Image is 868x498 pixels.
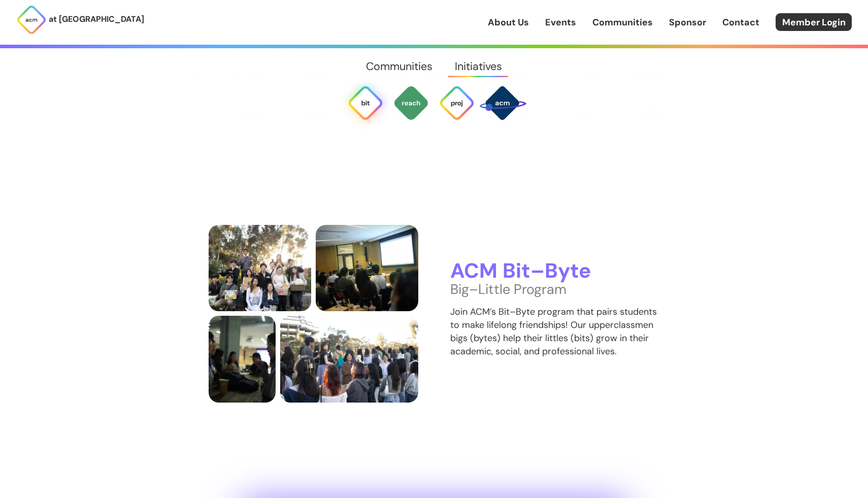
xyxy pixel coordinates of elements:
[450,305,660,358] p: Join ACM’s Bit–Byte program that pairs students to make lifelong friendships! Our upperclassmen b...
[669,16,706,29] a: Sponsor
[444,48,513,85] a: Initiatives
[439,85,475,121] img: ACM Projects
[592,16,653,29] a: Communities
[16,5,47,35] img: ACM Logo
[355,48,444,85] a: Communities
[488,16,529,29] a: About Us
[49,13,144,26] p: at [GEOGRAPHIC_DATA]
[450,283,660,296] p: Big–Little Program
[316,225,418,312] img: VP Membership Tony presents tips for success for the bit byte program
[478,79,526,127] img: SPACE
[16,5,144,35] a: at [GEOGRAPHIC_DATA]
[280,316,418,403] img: members at bit byte allocation
[209,316,276,403] img: members talk over some tapioca express "boba"
[776,13,852,31] a: Member Login
[393,85,429,121] img: ACM Outreach
[209,225,311,312] img: one or two trees in the bit byte program
[450,260,660,283] h3: ACM Bit–Byte
[722,16,759,29] a: Contact
[347,85,384,121] img: Bit Byte
[545,16,576,29] a: Events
